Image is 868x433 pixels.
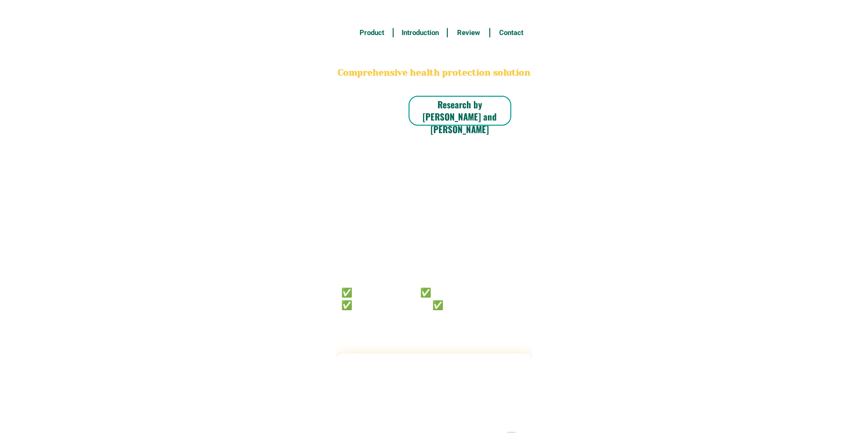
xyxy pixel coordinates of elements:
h6: Research by [PERSON_NAME] and [PERSON_NAME] [409,98,511,135]
h6: Review [453,28,485,38]
h3: FREE SHIPPING NATIONWIDE [336,5,532,19]
h2: FAKE VS ORIGINAL [336,361,532,386]
h2: Comprehensive health protection solution [336,66,532,80]
h6: Introduction [398,28,442,38]
h6: ✅ 𝙰𝚗𝚝𝚒 𝙲𝚊𝚗𝚌𝚎𝚛 ✅ 𝙰𝚗𝚝𝚒 𝚂𝚝𝚛𝚘𝚔𝚎 ✅ 𝙰𝚗𝚝𝚒 𝙳𝚒𝚊𝚋𝚎𝚝𝚒𝚌 ✅ 𝙳𝚒𝚊𝚋𝚎𝚝𝚎𝚜 [341,285,501,310]
h6: Product [356,28,388,38]
h2: BONA VITA COFFEE [336,45,532,67]
h6: Contact [495,28,527,38]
